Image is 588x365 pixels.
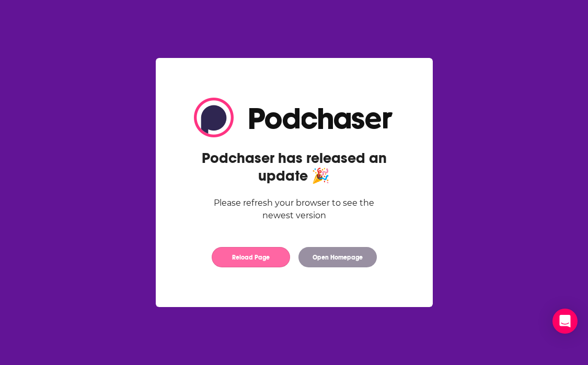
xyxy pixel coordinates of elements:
h2: Podchaser has released an update 🎉 [194,149,395,185]
img: Logo [194,98,395,137]
div: Open Intercom Messenger [552,309,578,334]
button: Open Homepage [298,247,377,267]
div: Please refresh your browser to see the newest version [194,197,395,222]
button: Reload Page [212,247,290,267]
